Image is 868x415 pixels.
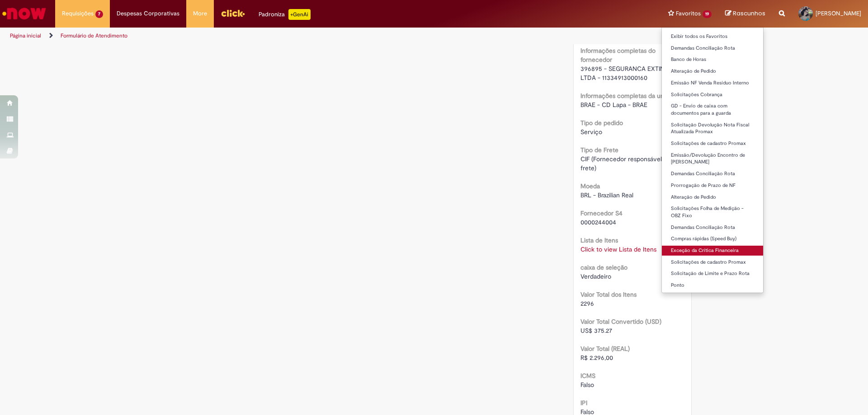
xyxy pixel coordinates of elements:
[61,32,127,39] a: Formulário de Atendimento
[580,128,602,136] span: Serviço
[193,9,207,18] span: More
[662,234,763,244] a: Compras rápidas (Speed Buy)
[580,236,618,244] b: Lista de Itens
[580,354,613,362] span: R$ 2.296,00
[580,92,679,100] b: Informações completas da unidade
[580,209,623,217] b: Fornecedor S4
[662,150,763,167] a: Emissão/Devolução Encontro de [PERSON_NAME]
[580,182,600,190] b: Moeda
[662,32,763,42] a: Exibir todos os Favoritos
[662,78,763,88] a: Emissão NF Venda Resíduo Interno
[662,43,763,53] a: Demandas Conciliação Rota
[580,272,611,280] span: Verdadeiro
[288,9,311,20] p: +GenAi
[580,101,647,109] span: BRAE - CD Lapa - BRAE
[662,223,763,233] a: Demandas Conciliação Rota
[725,9,765,18] a: Rascunhos
[816,9,861,17] span: [PERSON_NAME]
[580,191,633,199] span: BRL - Brazilian Real
[662,101,763,118] a: GD - Envio de caixa com documentos para a guarda
[580,326,612,335] span: US$ 375.27
[1,5,47,23] img: ServiceNow
[259,9,311,20] div: Padroniza
[580,399,587,407] b: IPI
[580,155,678,172] span: CIF (Fornecedor responsável pelo frete)
[7,28,572,44] ul: Trilhas de página
[580,290,637,298] b: Valor Total dos Itens
[662,269,763,279] a: Solicitação de Limite e Prazo Rota
[580,146,618,154] b: Tipo de Frete
[662,181,763,191] a: Prorrogação de Prazo de NF
[580,372,595,380] b: ICMS
[662,280,763,290] a: Ponto
[580,218,616,226] span: 0000244004
[95,10,103,18] span: 7
[580,119,623,127] b: Tipo de pedido
[662,66,763,76] a: Alteração de Pedido
[580,47,656,64] b: Informações completas do fornecedor
[662,192,763,202] a: Alteração de Pedido
[662,204,763,220] a: Solicitações Folha de Medição - OBZ Fixo
[662,120,763,137] a: Solicitação Devolução Nota Fiscal Atualizada Promax
[580,263,627,271] b: caixa de seleção
[676,9,701,18] span: Favoritos
[580,65,685,82] span: 396895 - SEGURANCA EXTINTORES LTDA - 11334913000160
[580,317,661,326] b: Valor Total Convertido (USD)
[117,9,179,18] span: Despesas Corporativas
[62,9,94,18] span: Requisições
[662,90,763,100] a: Solicitações Cobrança
[662,169,763,179] a: Demandas Conciliação Rota
[580,381,594,389] span: Falso
[580,299,594,308] span: 2296
[733,9,765,18] span: Rascunhos
[662,246,763,256] a: Exceção da Crítica Financeira
[662,139,763,149] a: Solicitações de cadastro Promax
[662,257,763,267] a: Solicitações de cadastro Promax
[661,27,764,293] ul: Favoritos
[703,10,712,18] span: 19
[580,345,630,353] b: Valor Total (REAL)
[580,245,656,253] a: Click to view Lista de Itens
[662,55,763,65] a: Banco de Horas
[10,32,41,39] a: Página inicial
[221,6,245,20] img: click_logo_yellow_360x200.png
